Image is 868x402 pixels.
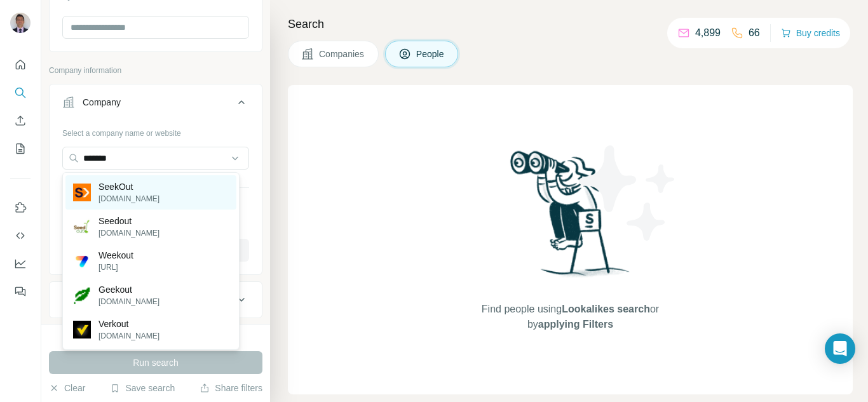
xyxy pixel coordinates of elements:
[50,87,262,123] button: Company
[749,25,760,41] p: 66
[10,137,31,160] button: My lists
[110,382,175,394] button: Save search
[73,321,91,338] img: Verkout
[98,318,159,330] p: Verkout
[98,283,159,296] p: Geekout
[83,96,121,109] div: Company
[49,65,262,76] p: Company information
[10,109,31,132] button: Enrich CSV
[10,81,31,104] button: Search
[10,280,31,303] button: Feedback
[505,147,637,289] img: Surfe Illustration - Woman searching with binoculars
[10,13,31,33] img: Avatar
[73,286,91,304] img: Geekout
[98,180,159,193] p: SeekOut
[98,193,159,204] p: [DOMAIN_NAME]
[98,296,159,307] p: [DOMAIN_NAME]
[62,123,249,139] div: Select a company name or website
[10,53,31,76] button: Quick start
[571,136,685,250] img: Surfe Illustration - Stars
[695,25,721,41] p: 4,899
[73,218,91,236] img: Seedout
[49,382,85,394] button: Clear
[468,302,672,332] span: Find people using or by
[98,249,133,262] p: Weekout
[781,24,840,42] button: Buy credits
[73,184,91,201] img: SeekOut
[10,196,31,219] button: Use Surfe on LinkedIn
[825,333,855,364] div: Open Intercom Messenger
[98,330,159,342] p: [DOMAIN_NAME]
[416,48,445,60] span: People
[10,224,31,247] button: Use Surfe API
[73,252,91,270] img: Weekout
[98,262,133,273] p: [URL]
[98,227,159,239] p: [DOMAIN_NAME]
[200,382,262,394] button: Share filters
[50,285,262,315] button: Industry
[319,48,365,60] span: Companies
[288,15,853,33] h4: Search
[538,319,613,330] span: applying Filters
[98,215,159,227] p: Seedout
[10,252,31,275] button: Dashboard
[562,304,650,314] span: Lookalikes search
